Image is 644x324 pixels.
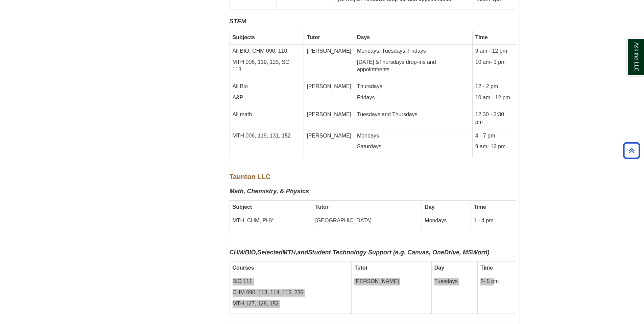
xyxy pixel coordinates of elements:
p: MTH, CHM, PHY [233,217,310,225]
p: [PERSON_NAME] [307,83,351,91]
td: [PERSON_NAME] [304,44,354,80]
b: MTH, [283,249,297,256]
p: Saturdays [357,143,470,151]
p: MTH 127, 128, 152 [233,300,349,308]
p: 10 am- 1 pm [475,58,513,66]
strong: Selecte [258,249,279,256]
p: Mondays [357,132,470,140]
p: All Bio [233,83,301,91]
td: Tuesdays and Thursdays [354,108,473,129]
p: 9 am- 12 pm [475,143,513,151]
td: [PERSON_NAME] [304,129,354,157]
strong: Tutor [354,265,368,271]
p: Fridays [357,94,470,102]
p: All BIO, CHM 090, 110, [233,47,301,55]
strong: Time [480,265,493,271]
p: 12 - 2 pm [475,83,513,91]
p: BIO 111 [233,278,349,285]
strong: Student Technology Support (e.g. Canvas, OneDrive, MSWord) [308,249,490,256]
strong: Courses [233,265,254,271]
strong: d [279,249,283,256]
strong: Day [425,204,434,210]
strong: Day [434,265,444,271]
b: and [297,249,308,256]
strong: Tutor [315,204,329,210]
strong: Time [474,204,486,210]
td: [PERSON_NAME] [304,108,354,129]
strong: Time [475,34,488,40]
td: 1 - 4 pm [471,214,516,231]
p: 9 am - 12 pm [475,47,513,55]
strong: Days [357,34,370,40]
b: Subject [233,204,252,210]
p: 4 - 7 pm [475,132,513,140]
p: A&P [233,94,301,102]
p: MTH 006, 119, 125, SCI 113 [233,58,301,74]
p: 2- 5 pm [480,278,513,285]
td: 12:30 - 2:30 pm [472,108,516,129]
p: 10 am - 12 pm [475,94,513,102]
b: Subjects [233,34,255,40]
td: [GEOGRAPHIC_DATA] [312,214,422,231]
b: Math, Chemistry, & Physics [230,188,309,195]
a: Back to Top [621,146,642,155]
td: MTH 006, 119, 131, 152 [230,129,304,157]
i: STEM [230,18,246,25]
p: Thursdays [357,83,470,91]
p: [DATE] &Thursdays drop-ins and appointments [357,58,470,74]
p: Tuesdays [434,278,475,285]
p: Mondays [425,217,468,225]
strong: Tutor [307,34,320,40]
b: CHM/BIO, [230,249,258,256]
span: Taunton LLC [230,173,271,180]
p: CHM 090, 113, 114, 115, 235 [233,289,349,297]
td: [PERSON_NAME] [352,275,431,314]
p: Mondays, Tuesdays, Fridays [357,47,470,55]
td: All math [230,108,304,129]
